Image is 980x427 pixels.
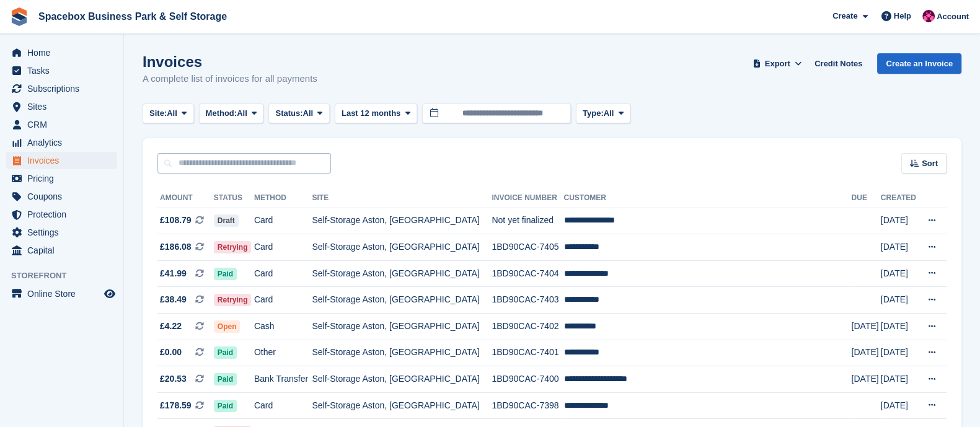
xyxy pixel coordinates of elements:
[492,314,563,340] td: 1BD90CAC-7402
[160,399,192,412] span: £178.59
[143,53,317,70] h1: Invoices
[765,58,790,70] span: Export
[312,208,492,234] td: Self-Storage Aston, [GEOGRAPHIC_DATA]
[254,366,312,393] td: Bank Transfer
[143,103,194,124] button: Site: All
[922,157,938,170] span: Sort
[214,400,237,412] span: Paid
[199,103,264,124] button: Method: All
[312,392,492,419] td: Self-Storage Aston, [GEOGRAPHIC_DATA]
[254,340,312,366] td: Other
[881,392,919,419] td: [DATE]
[851,314,880,340] td: [DATE]
[160,346,182,359] span: £0.00
[27,80,102,97] span: Subscriptions
[6,224,117,241] a: menu
[214,268,237,280] span: Paid
[832,10,857,22] span: Create
[102,286,117,301] a: Preview store
[881,260,919,287] td: [DATE]
[881,340,919,366] td: [DATE]
[275,107,302,120] span: Status:
[167,107,177,120] span: All
[6,285,117,302] a: menu
[157,188,214,208] th: Amount
[160,240,192,253] span: £186.08
[492,366,563,393] td: 1BD90CAC-7400
[254,260,312,287] td: Card
[214,188,254,208] th: Status
[312,314,492,340] td: Self-Storage Aston, [GEOGRAPHIC_DATA]
[312,287,492,314] td: Self-Storage Aston, [GEOGRAPHIC_DATA]
[237,107,247,120] span: All
[11,270,123,282] span: Storefront
[810,53,867,74] a: Credit Notes
[27,98,102,115] span: Sites
[881,314,919,340] td: [DATE]
[492,392,563,419] td: 1BD90CAC-7398
[206,107,237,120] span: Method:
[6,116,117,133] a: menu
[149,107,167,120] span: Site:
[563,188,851,208] th: Customer
[27,62,102,79] span: Tasks
[214,346,237,359] span: Paid
[851,366,880,393] td: [DATE]
[27,116,102,133] span: CRM
[160,320,182,333] span: £4.22
[312,340,492,366] td: Self-Storage Aston, [GEOGRAPHIC_DATA]
[312,234,492,261] td: Self-Storage Aston, [GEOGRAPHIC_DATA]
[881,208,919,234] td: [DATE]
[851,188,880,208] th: Due
[894,10,911,22] span: Help
[160,372,187,385] span: £20.53
[33,6,232,27] a: Spacebox Business Park & Self Storage
[937,11,969,23] span: Account
[27,242,102,259] span: Capital
[881,188,919,208] th: Created
[881,366,919,393] td: [DATE]
[254,234,312,261] td: Card
[160,214,192,227] span: £108.79
[160,267,187,280] span: £41.99
[27,152,102,169] span: Invoices
[576,103,630,124] button: Type: All
[335,103,417,124] button: Last 12 months
[492,260,563,287] td: 1BD90CAC-7404
[312,188,492,208] th: Site
[214,373,237,385] span: Paid
[604,107,614,120] span: All
[254,208,312,234] td: Card
[143,72,317,86] p: A complete list of invoices for all payments
[6,80,117,97] a: menu
[254,314,312,340] td: Cash
[877,53,961,74] a: Create an Invoice
[492,287,563,314] td: 1BD90CAC-7403
[10,7,29,26] img: stora-icon-8386f47178a22dfd0bd8f6a31ec36ba5ce8667c1dd55bd0f319d3a0aa187defe.svg
[312,260,492,287] td: Self-Storage Aston, [GEOGRAPHIC_DATA]
[881,287,919,314] td: [DATE]
[27,134,102,151] span: Analytics
[492,188,563,208] th: Invoice Number
[492,234,563,261] td: 1BD90CAC-7405
[6,152,117,169] a: menu
[254,188,312,208] th: Method
[214,320,241,333] span: Open
[303,107,314,120] span: All
[851,340,880,366] td: [DATE]
[583,107,604,120] span: Type:
[160,293,187,306] span: £38.49
[214,241,252,253] span: Retrying
[6,98,117,115] a: menu
[492,208,563,234] td: Not yet finalized
[6,242,117,259] a: menu
[6,170,117,187] a: menu
[27,285,102,302] span: Online Store
[6,188,117,205] a: menu
[922,10,935,22] img: Avishka Chauhan
[6,134,117,151] a: menu
[27,44,102,61] span: Home
[268,103,329,124] button: Status: All
[27,224,102,241] span: Settings
[342,107,400,120] span: Last 12 months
